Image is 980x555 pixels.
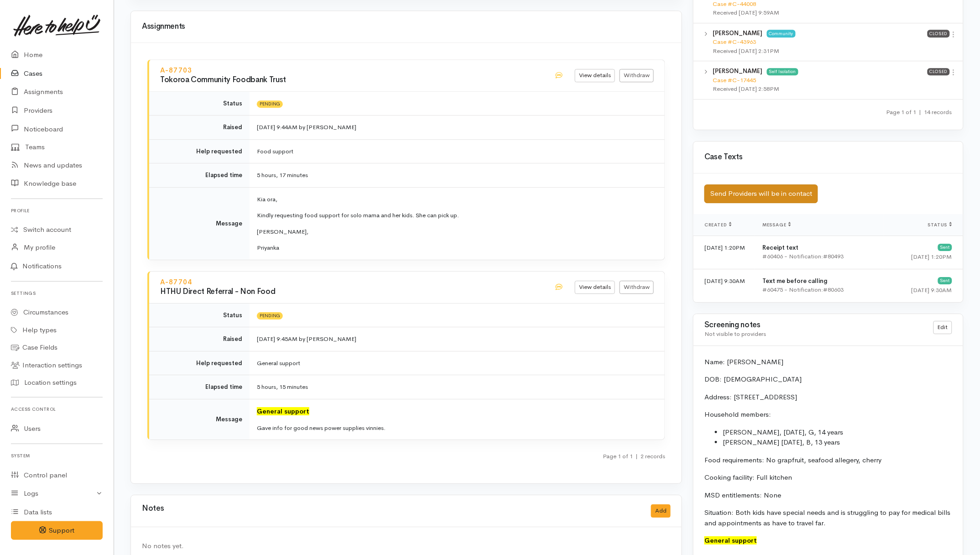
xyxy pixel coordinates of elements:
td: General support [250,351,665,375]
p: Priyanka [257,243,654,252]
td: Elapsed time [149,163,250,188]
td: Raised [149,115,250,140]
p: [PERSON_NAME], [257,227,654,236]
li: [PERSON_NAME], [DATE], G, 14 years [723,427,952,438]
time: [DATE] 9:44AM [257,123,297,131]
td: Message [149,399,250,440]
p: MSD entitlements: None [704,490,952,501]
div: Sent [938,277,952,284]
p: Food requirements: No grapfruit, seafood allegery, cherry [704,455,952,466]
a: A-87703 [160,66,192,74]
div: [DATE] 1:20PM [891,252,952,262]
p: Cooking facility: Full kitchen [704,472,952,483]
a: Case #C-17445 [713,76,756,84]
td: Elapsed time [149,375,250,399]
span: by [PERSON_NAME] [299,335,356,343]
font: General support [704,536,757,545]
a: View details [575,281,615,294]
span: Community [767,30,796,37]
span: Closed [928,30,950,37]
p: Household members: [704,409,952,420]
div: Sent [938,244,952,251]
span: Closed [928,68,950,75]
time: [DATE] 9:45AM [257,335,297,343]
a: Edit [933,321,952,334]
h6: Access control [11,403,103,415]
h3: Assignments [142,22,671,31]
td: [DATE] 1:20PM [693,236,755,269]
div: #60406 - Notification:#80493 [762,252,876,261]
span: Message [762,222,791,228]
span: Self Isolation [767,68,798,75]
button: Add [651,504,671,518]
div: #60475 - Notification:#80603 [762,285,876,294]
h6: System [11,450,103,462]
small: Page 1 of 1 2 records [603,452,665,460]
h3: Case Texts [704,153,952,162]
h6: Settings [11,287,103,299]
span: by [PERSON_NAME] [299,123,356,131]
span: 5 hours, 15 minutes [257,383,308,391]
div: Not visible to providers [704,330,923,339]
b: Receipt text [762,244,798,251]
td: Raised [149,327,250,351]
button: Send Providers will be in contact [704,184,818,203]
p: Address: [STREET_ADDRESS] [704,392,952,403]
td: Status [149,304,250,327]
p: Situation: Both kids have special needs and is struggling to pay for medical bills and appointmen... [704,508,952,528]
font: General support [257,407,309,415]
td: Status [149,92,250,115]
h3: Notes [142,504,164,518]
td: Message [149,187,250,260]
p: Kindly requesting food support for solo mama and her kids. She can pick up. [257,211,654,220]
h3: Tokoroa Community Foodbank Trust [160,76,543,84]
div: No notes yet. [142,541,671,551]
span: Gave info for good news power supplies vinnies. [257,424,386,432]
span: | [919,108,922,116]
span: Pending [257,312,283,319]
a: A-87704 [160,277,192,286]
a: Case #C-43963 [713,38,756,46]
button: Support [11,521,103,540]
p: DOB: [DEMOGRAPHIC_DATA] [704,374,952,385]
td: Food support [250,139,665,163]
div: Received [DATE] 2:58PM [713,84,928,94]
h3: Screening notes [704,321,923,330]
span: 5 hours, 17 minutes [257,171,308,179]
td: Help requested [149,351,250,375]
span: | [636,452,638,460]
p: Kia ora, [257,195,654,204]
span: Pending [257,100,283,108]
h3: HTHU Direct Referral - Non Food [160,288,543,296]
div: Received [DATE] 9:59AM [713,8,920,17]
b: Text me before calling [762,277,828,285]
h6: Profile [11,204,103,217]
p: Name: [PERSON_NAME] [704,357,952,367]
b: [PERSON_NAME] [713,29,763,37]
li: [PERSON_NAME] [DATE], B, 13 years [723,437,952,448]
div: [DATE] 9:30AM [891,286,952,295]
span: Created [704,222,732,228]
a: View details [575,69,615,82]
span: Status [928,222,952,228]
small: Page 1 of 1 14 records [886,108,952,116]
a: Withdraw [620,69,654,82]
div: Received [DATE] 2:31PM [713,47,928,56]
b: [PERSON_NAME] [713,67,763,75]
td: [DATE] 9:30AM [693,269,755,302]
a: Withdraw [620,281,654,294]
td: Help requested [149,139,250,163]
